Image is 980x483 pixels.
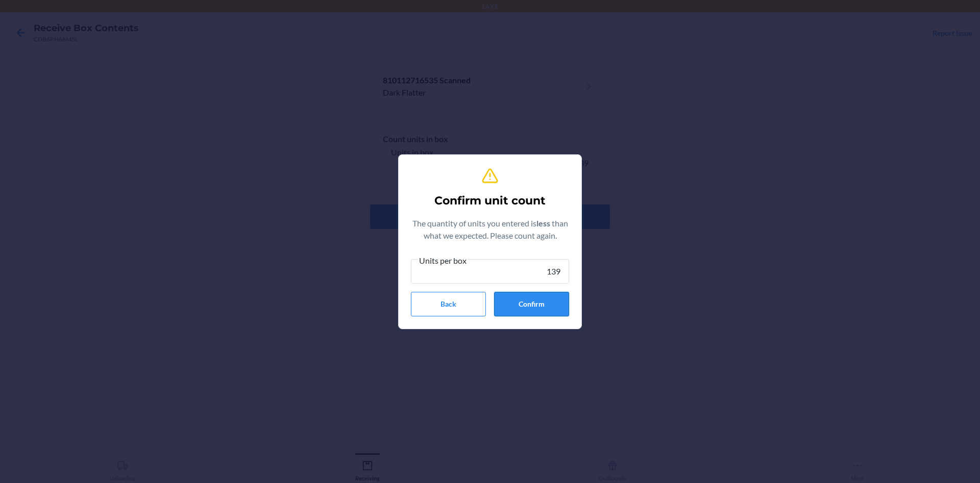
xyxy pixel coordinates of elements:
input: Units per box [411,259,569,284]
button: Back [411,292,486,316]
p: The quantity of units you entered is than what we expected. Please count again. [411,217,569,242]
b: less [536,218,552,228]
h2: Confirm unit count [434,193,546,209]
button: Confirm [494,292,569,316]
span: Units per box [418,256,468,266]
